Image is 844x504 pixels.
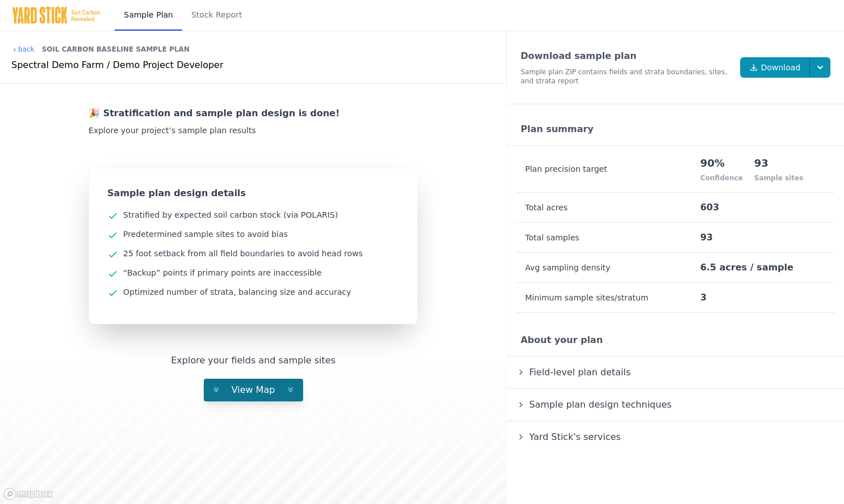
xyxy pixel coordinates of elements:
[507,324,844,357] div: About your plan
[516,283,699,313] th: Minimum sample sites/stratum
[516,430,835,444] summary: Yard Stick's services
[123,209,338,222] div: Stratified by expected soil carbon stock (via POLARIS)
[507,113,844,146] div: Plan summary
[754,173,804,183] div: Sample sites
[527,365,633,380] span: Field-level plan details
[123,248,363,260] div: 25 foot setback from all field boundaries to avoid head rows
[520,67,731,86] div: Sample plan ZIP contains fields and strata boundaries, sites, and strata report
[740,57,811,78] a: Download
[520,49,731,63] div: Download sample plan
[89,125,418,136] div: Explore your project’s sample plan results
[700,223,835,253] td: 93
[42,40,190,58] div: Soil Carbon Baseline Sample Plan
[123,267,322,279] div: “Backup” points if primary points are inaccessible
[222,384,284,395] span: View Map
[700,155,743,171] div: 90%
[11,45,35,54] a: back
[11,58,495,72] div: Spectral Demo Farm / Demo Project Developer
[700,193,835,223] td: 603
[107,187,399,200] div: Sample plan design details
[89,107,418,120] div: 🎉 Stratification and sample plan design is done!
[123,228,288,241] div: Predetermined sample sites to avoid bias
[204,379,303,401] button: View Map
[516,146,699,193] th: Plan precision target
[123,286,351,299] div: Optimized number of strata, balancing size and accuracy
[516,366,835,379] summary: Field-level plan details
[754,155,804,171] div: 93
[516,223,699,253] th: Total samples
[700,173,743,183] div: Confidence
[700,253,835,283] td: 6.5 acres / sample
[171,354,335,367] div: Explore your fields and sample sites
[516,398,835,412] summary: Sample plan design techniques
[527,429,623,444] span: Yard Stick's services
[700,283,835,313] td: 3
[516,193,699,223] th: Total acres
[516,253,699,283] th: Avg sampling density
[527,397,674,412] span: Sample plan design techniques
[11,6,101,24] img: Yard Stick Logo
